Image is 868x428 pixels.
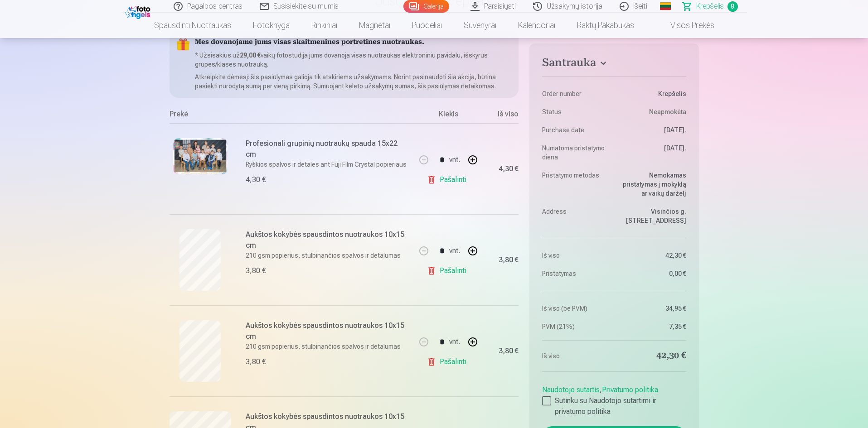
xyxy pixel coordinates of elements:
div: vnt. [449,149,460,171]
dt: Iš viso (be PVM) [542,304,610,313]
h6: Aukštos kokybės spausdintos nuotraukos 10x15 cm [246,229,409,251]
div: Prekė [170,109,415,123]
dt: Purchase date [542,125,610,135]
dt: Order number [542,89,610,98]
dt: Iš viso [542,251,610,260]
dd: 42,30 € [619,251,686,260]
dd: 7,35 € [619,322,686,331]
h5: Mes dovanojame jums visas skaitmenines portretines nuotraukas. [195,38,512,47]
p: Atkreipkite dėmesį: šis pasiūlymas galioja tik atskiriems užsakymams. Norint pasinaudoti šia akci... [195,72,512,91]
dd: [DATE]. [619,144,686,162]
dt: Pristatymo metodas [542,171,610,198]
dd: Nemokamas pristatymas į mokyklą ar vaikų darželį [619,171,686,198]
a: Privatumo politika [602,385,658,394]
dd: 0,00 € [619,269,686,278]
div: vnt. [449,240,460,262]
span: 8 [727,1,738,12]
a: Pašalinti [427,262,470,280]
dd: 34,95 € [619,304,686,313]
div: Iš viso [482,109,519,123]
dt: Pristatymas [542,269,610,278]
dt: Numatoma pristatymo diena [542,144,610,162]
dt: Address [542,207,610,225]
a: Puodeliai [401,13,453,38]
a: Raktų pakabukas [566,13,645,38]
b: 29,00 € [240,52,261,59]
p: 210 gsm popierius, stulbinančios spalvos ir detalumas [246,251,409,260]
div: 3,80 € [246,265,266,276]
div: 4,30 € [246,174,266,185]
dd: 42,30 € [619,350,686,362]
img: /fa2 [125,4,153,19]
a: Kalendoriai [507,13,566,38]
h6: Profesionali grupinių nuotraukų spauda 15x22 cm [246,138,409,160]
a: Visos prekės [645,13,725,38]
dd: Krepšelis [619,89,686,98]
div: 3,80 € [246,356,266,367]
a: Fotoknyga [242,13,301,38]
label: Sutinku su Naudotojo sutartimi ir privatumo politika [542,395,686,417]
dt: Iš viso [542,350,610,362]
a: Naudotojo sutartis [542,385,600,394]
a: Rinkiniai [301,13,348,38]
a: Spausdinti nuotraukas [143,13,242,38]
div: vnt. [449,331,460,353]
span: Krepšelis [696,1,724,12]
p: * Užsisakius už vaikų fotostudija jums dovanoja visas nuotraukas elektroniniu pavidalu, išskyrus ... [195,51,512,69]
a: Magnetai [348,13,401,38]
a: Pašalinti [427,171,470,189]
p: 210 gsm popierius, stulbinančios spalvos ir detalumas [246,342,409,351]
dd: Visinčios g. [STREET_ADDRESS] [619,207,686,225]
div: , [542,381,686,417]
a: Pašalinti [427,353,470,371]
div: Kiekis [414,109,482,123]
button: Santrauka [542,56,686,72]
p: Ryškios spalvos ir detalės ant Fuji Film Crystal popieriaus [246,160,409,169]
a: Suvenyrai [453,13,507,38]
div: 3,80 € [499,257,519,263]
div: 3,80 € [499,348,519,354]
div: 4,30 € [499,166,519,172]
span: Neapmokėta [649,107,686,116]
h6: Aukštos kokybės spausdintos nuotraukos 10x15 cm [246,320,409,342]
dt: Status [542,107,610,116]
dt: PVM (21%) [542,322,610,331]
dd: [DATE]. [619,125,686,135]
